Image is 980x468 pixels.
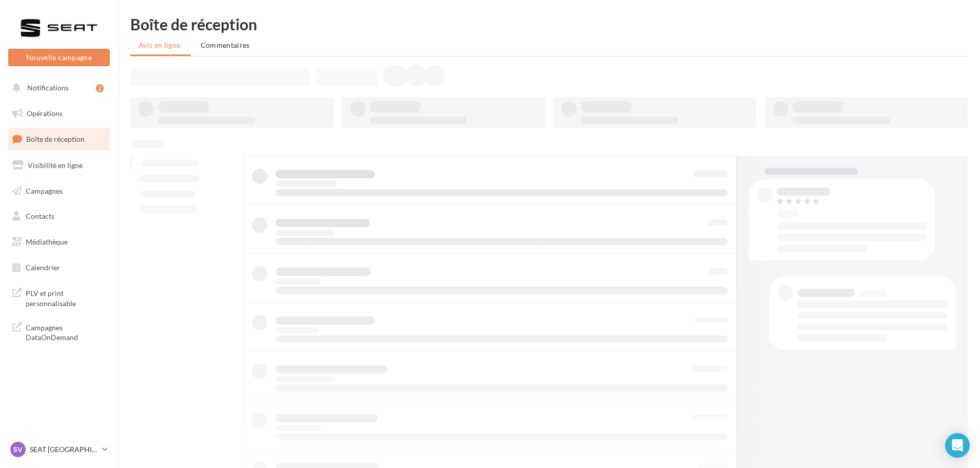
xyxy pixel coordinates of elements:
span: Campagnes [26,186,63,195]
a: Contacts [6,205,112,227]
a: PLV et print personnalisable [6,282,112,312]
button: Notifications 2 [6,77,108,99]
span: Campagnes DataOnDemand [26,321,106,343]
a: Médiathèque [6,231,112,253]
p: SEAT [GEOGRAPHIC_DATA] [30,444,98,455]
a: SV SEAT [GEOGRAPHIC_DATA] [8,440,110,459]
span: Commentaires [201,41,250,49]
span: Médiathèque [26,237,68,246]
a: Visibilité en ligne [6,155,112,176]
span: Boîte de réception [26,135,85,143]
span: Opérations [27,109,63,118]
div: 2 [96,84,104,92]
a: Campagnes [6,180,112,202]
a: Campagnes DataOnDemand [6,316,112,347]
span: Notifications [27,83,69,92]
div: Boîte de réception [130,16,968,32]
span: Calendrier [26,263,60,272]
a: Boîte de réception [6,128,112,150]
span: Contacts [26,212,54,220]
a: Opérations [6,103,112,124]
span: SV [13,444,23,455]
span: Visibilité en ligne [28,161,83,170]
span: PLV et print personnalisable [26,286,106,308]
button: Nouvelle campagne [8,49,110,66]
a: Calendrier [6,257,112,278]
div: Open Intercom Messenger [945,433,970,458]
